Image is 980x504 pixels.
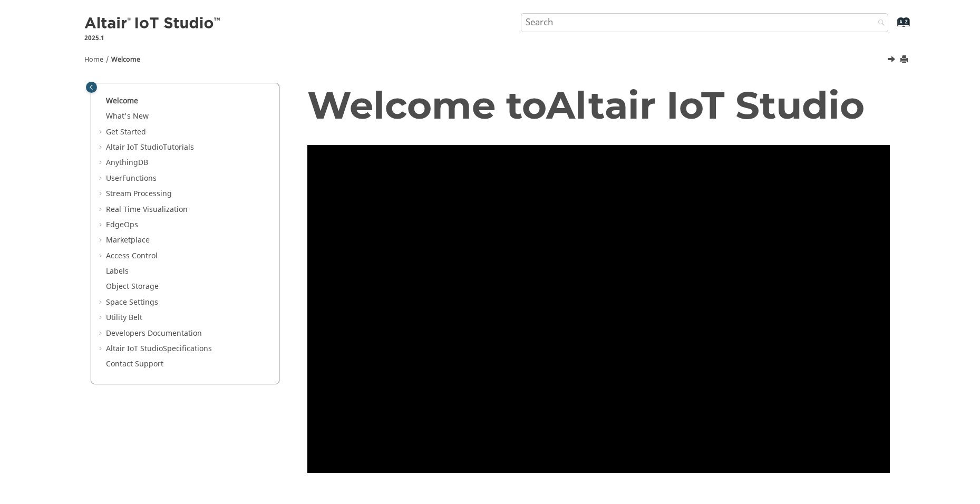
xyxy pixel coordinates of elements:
a: UserFunctions [106,173,157,184]
span: Altair IoT Studio [106,343,163,354]
nav: Tools [69,45,912,70]
a: Stream Processing [106,188,172,199]
h1: Welcome to [307,84,890,126]
img: Altair IoT Studio [84,15,222,32]
a: Go to index terms page [880,22,904,33]
span: Expand Marketplace [98,235,106,246]
a: Access Control [106,250,158,261]
span: Expand Real Time Visualization [98,205,106,215]
span: Expand AnythingDB [98,158,106,168]
a: Home [84,55,103,64]
a: Object Storage [106,281,159,292]
a: Developers Documentation [106,328,202,339]
a: Marketplace [106,235,150,246]
span: Expand Stream Processing [98,189,106,199]
span: Expand Get Started [98,127,106,138]
a: Space Settings [106,297,158,308]
button: Print this page [901,53,909,67]
a: Welcome [111,55,140,64]
a: AnythingDB [106,157,148,168]
p: 2025.1 [84,33,222,43]
a: EdgeOps [106,219,138,230]
a: Contact Support [106,358,163,370]
a: What's New [106,111,149,122]
input: Search query [521,13,888,32]
a: Altair IoT StudioSpecifications [106,343,212,354]
a: Real Time Visualization [106,204,188,215]
button: Toggle publishing table of content [86,82,97,93]
span: Expand Altair IoT StudioTutorials [98,142,106,153]
span: Expand EdgeOps [98,220,106,230]
a: Utility Belt [106,312,142,323]
span: Altair IoT Studio [106,142,163,153]
span: Expand Access Control [98,251,106,261]
span: Functions [122,173,157,184]
a: Welcome [106,95,138,106]
span: Expand Space Settings [98,297,106,308]
a: Next topic: What's New [888,54,897,67]
span: Expand Developers Documentation [98,328,106,339]
button: Search [864,13,894,34]
span: Expand Utility Belt [98,313,106,323]
ul: Table of Contents [98,96,273,370]
a: Get Started [106,127,146,138]
a: Altair IoT StudioTutorials [106,142,194,153]
a: Labels [106,266,129,277]
span: Altair IoT Studio [546,82,865,128]
span: Expand Altair IoT StudioSpecifications [98,344,106,354]
span: Expand UserFunctions [98,173,106,184]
